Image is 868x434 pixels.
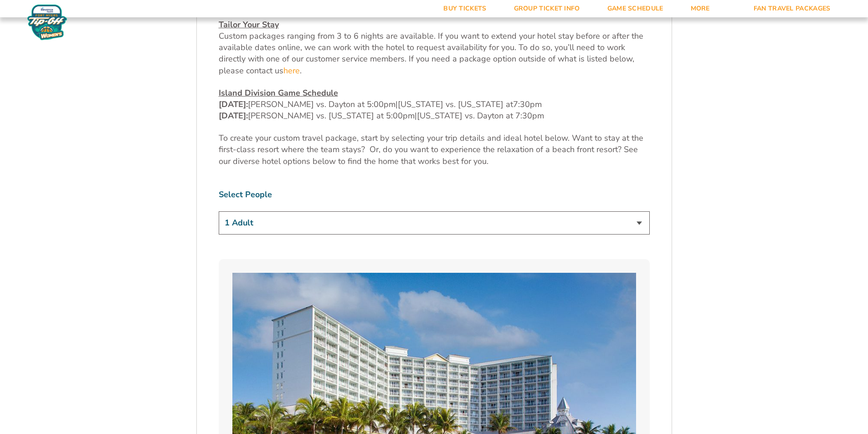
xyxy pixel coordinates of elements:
span: [US_STATE] vs. Dayton at 7:30pm [417,110,544,121]
u: Tailor Your Stay [219,19,279,30]
p: Custom packages ranging from 3 to 6 nights are available. If you want to extend your hotel stay b... [219,19,650,77]
span: 7:30pm [513,99,542,110]
a: here [283,65,300,77]
span: | [395,99,398,110]
span: | [415,110,417,121]
strong: [DATE]: [219,99,248,110]
u: Island Division Game Schedule [219,87,338,98]
p: To create your custom travel package, start by selecting your trip details and ideal hotel below.... [219,133,650,167]
label: Select People [219,189,650,200]
p: [PERSON_NAME] vs. Dayton at 5:00pm [US_STATE] vs. [US_STATE] at [PERSON_NAME] vs. [US_STATE] at 5... [219,87,650,122]
strong: [DATE]: [219,110,248,121]
img: Women's Fort Myers Tip-Off [27,5,67,40]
